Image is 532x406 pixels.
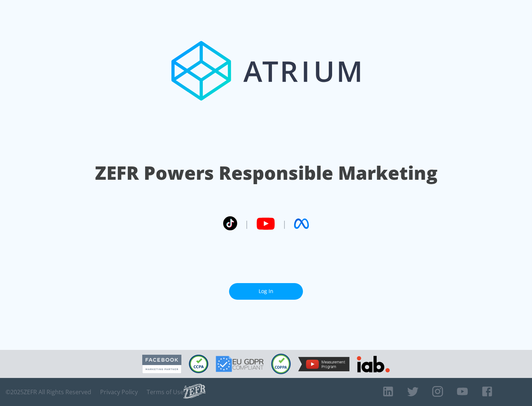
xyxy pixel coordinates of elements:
img: IAB [357,356,390,372]
span: | [245,218,249,229]
img: Facebook Marketing Partner [142,355,181,374]
span: | [282,218,287,229]
a: Log In [229,283,303,300]
img: CCPA Compliant [189,355,208,373]
img: GDPR Compliant [216,356,264,372]
span: © 2025 ZEFR All Rights Reserved [6,388,91,396]
img: COPPA Compliant [271,354,291,374]
a: Terms of Use [147,388,184,396]
img: YouTube Measurement Program [298,357,349,371]
a: Privacy Policy [100,388,138,396]
h1: ZEFR Powers Responsible Marketing [95,160,437,186]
